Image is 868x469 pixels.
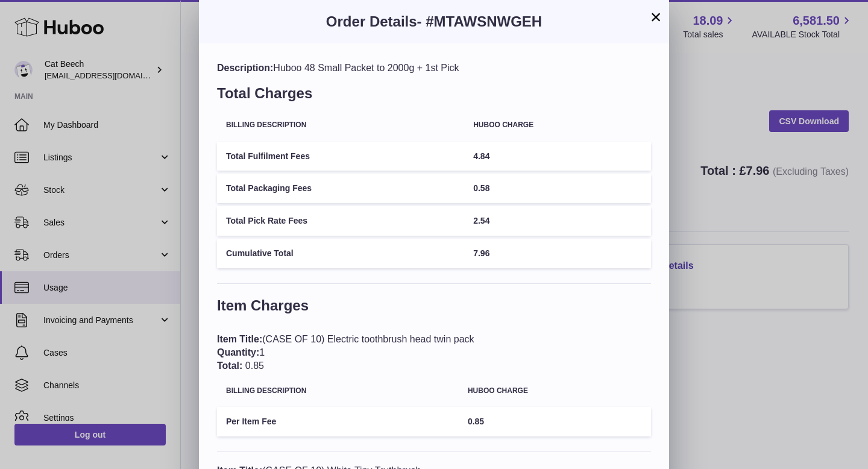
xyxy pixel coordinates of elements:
th: Billing Description [217,378,459,404]
h3: Item Charges [217,296,651,321]
span: 0.58 [473,183,489,193]
span: 0.85 [245,360,264,371]
button: × [649,10,663,24]
span: Quantity: [217,347,259,357]
div: Huboo 48 Small Packet to 2000g + 1st Pick [217,61,651,75]
th: Huboo charge [464,112,651,138]
div: (CASE OF 10) Electric toothbrush head twin pack 1 [217,333,651,372]
td: Cumulative Total [217,239,464,268]
th: Billing Description [217,112,464,138]
span: 2.54 [473,216,489,225]
span: 7.96 [473,248,489,258]
span: 0.85 [468,417,484,426]
h3: Total Charges [217,84,651,109]
h3: Order Details [217,12,651,31]
td: Total Fulfilment Fees [217,142,464,171]
td: Per Item Fee [217,407,459,436]
th: Huboo charge [459,378,651,404]
span: Item Title: [217,334,262,344]
td: Total Packaging Fees [217,174,464,203]
span: Description: [217,63,273,73]
td: Total Pick Rate Fees [217,206,464,236]
span: Total: [217,360,242,371]
span: - #MTAWSNWGEH [417,13,542,30]
span: 4.84 [473,151,489,161]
